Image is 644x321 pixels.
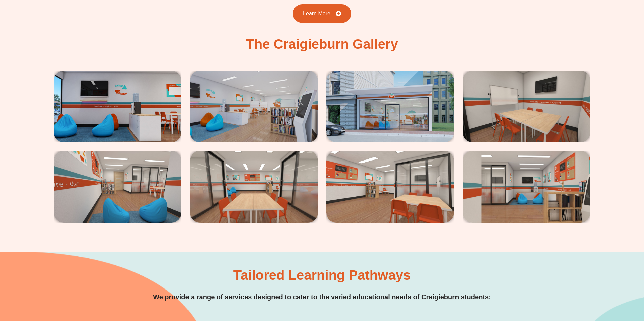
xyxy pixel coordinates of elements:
[153,292,491,302] p: We provide a range of services designed to cater to the varied educational needs of Craigieburn s...
[303,11,330,16] span: Learn More
[233,268,411,282] h2: Tailored Learning Pathways
[293,4,351,23] a: Learn More
[246,37,398,51] h2: The Craigieburn Gallery
[529,245,644,321] iframe: Chat Widget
